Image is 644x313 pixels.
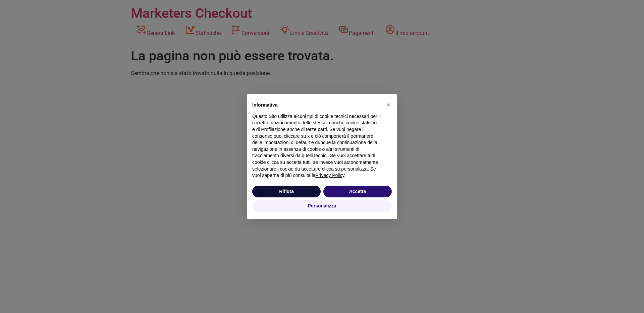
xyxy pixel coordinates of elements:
[323,186,392,198] button: Accetta
[252,200,392,212] button: Personalizza
[252,102,381,108] h2: Informativa
[383,100,394,110] button: Chiudi questa informativa
[252,113,381,179] p: Questo Sito utilizza alcuni tipi di cookie tecnici necessari per il corretto funzionamento dello ...
[386,101,390,109] span: ×
[315,173,344,178] a: Privacy Policy
[252,186,321,198] button: Rifiuta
